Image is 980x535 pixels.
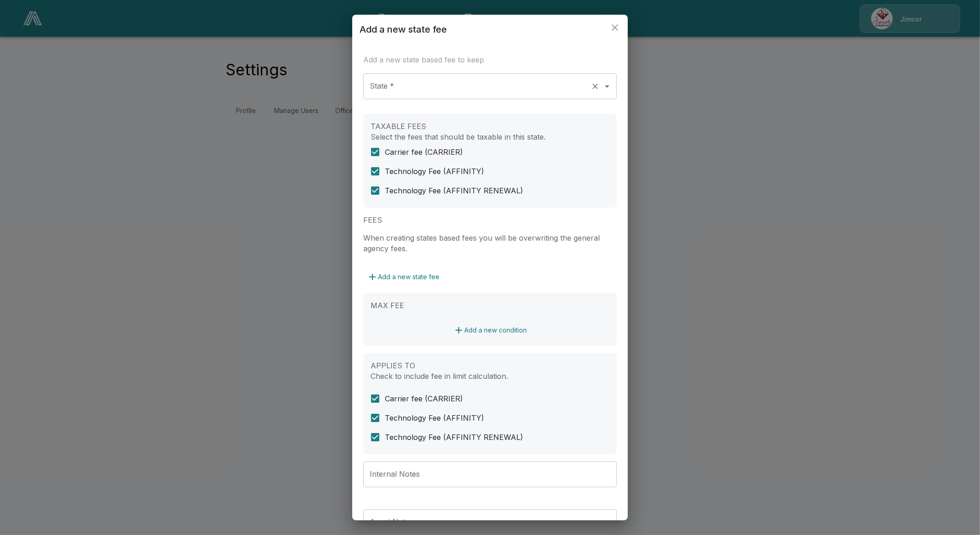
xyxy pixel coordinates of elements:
h2: Add a new state fee [352,15,628,44]
label: APPLIES TO [371,361,415,370]
button: Add a new state fee [363,269,443,286]
label: TAXABLE FEES [371,122,426,131]
button: Add a new condition [450,322,530,339]
label: Check to include fee in limit calculation. [371,372,508,381]
button: Open [601,80,614,93]
button: close [606,18,624,37]
label: MAX FEE [371,301,404,310]
span: Carrier fee (CARRIER) [385,393,463,404]
button: Clear [589,80,602,93]
span: Carrier fee (CARRIER) [385,146,463,158]
span: Technology Fee (AFFINITY RENEWAL) [385,185,523,196]
span: Technology Fee (AFFINITY RENEWAL) [385,432,523,443]
span: Technology Fee (AFFINITY) [385,412,484,423]
label: Select the fees that should be taxable in this state. [371,132,546,141]
h6: Add a new state based fee to keep [363,53,617,66]
label: FEES [363,215,382,225]
span: Technology Fee (AFFINITY) [385,166,484,177]
label: When creating states based fees you will be overwriting the general agency fees. [363,233,600,253]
